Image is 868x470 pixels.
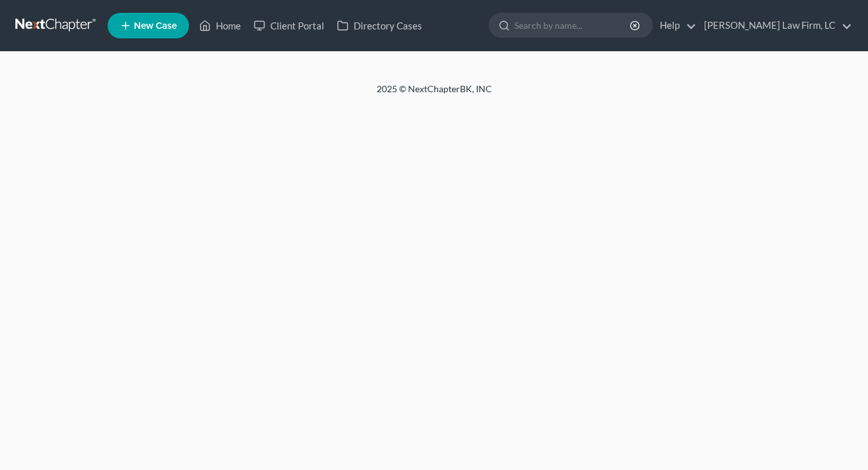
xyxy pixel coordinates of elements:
[653,14,696,37] a: Help
[134,21,177,31] span: New Case
[698,14,852,37] a: [PERSON_NAME] Law Firm, LC
[331,14,429,37] a: Directory Cases
[69,83,799,106] div: 2025 © NextChapterBK, INC
[193,14,247,37] a: Home
[247,14,331,37] a: Client Portal
[514,13,632,37] input: Search by name...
